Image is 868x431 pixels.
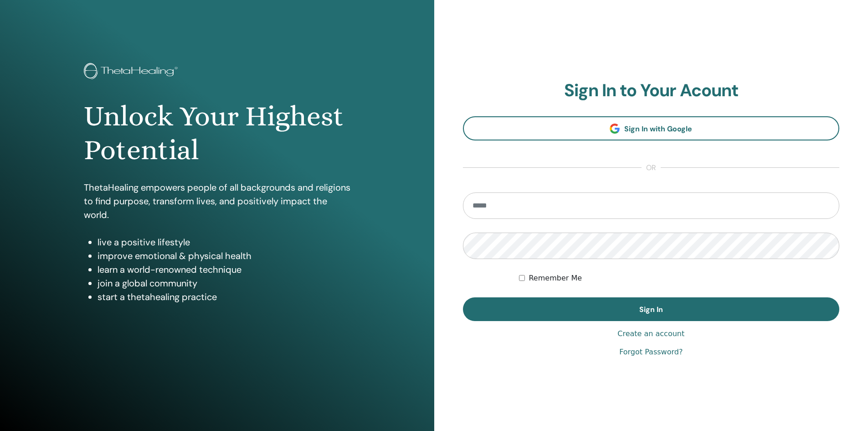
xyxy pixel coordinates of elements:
[84,181,350,222] p: ThetaHealing empowers people of all backgrounds and religions to find purpose, transform lives, a...
[463,297,840,321] button: Sign In
[98,263,350,276] li: learn a world-renowned technique
[624,124,692,134] span: Sign In with Google
[98,235,350,249] li: live a positive lifestyle
[619,347,683,358] a: Forgot Password?
[639,305,663,314] span: Sign In
[98,276,350,290] li: join a global community
[463,116,840,140] a: Sign In with Google
[463,80,840,101] h2: Sign In to Your Acount
[617,328,684,339] a: Create an account
[529,273,582,284] label: Remember Me
[642,162,661,173] span: or
[98,290,350,304] li: start a thetahealing practice
[84,99,350,167] h1: Unlock Your Highest Potential
[519,273,839,284] div: Keep me authenticated indefinitely or until I manually logout
[98,249,350,263] li: improve emotional & physical health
